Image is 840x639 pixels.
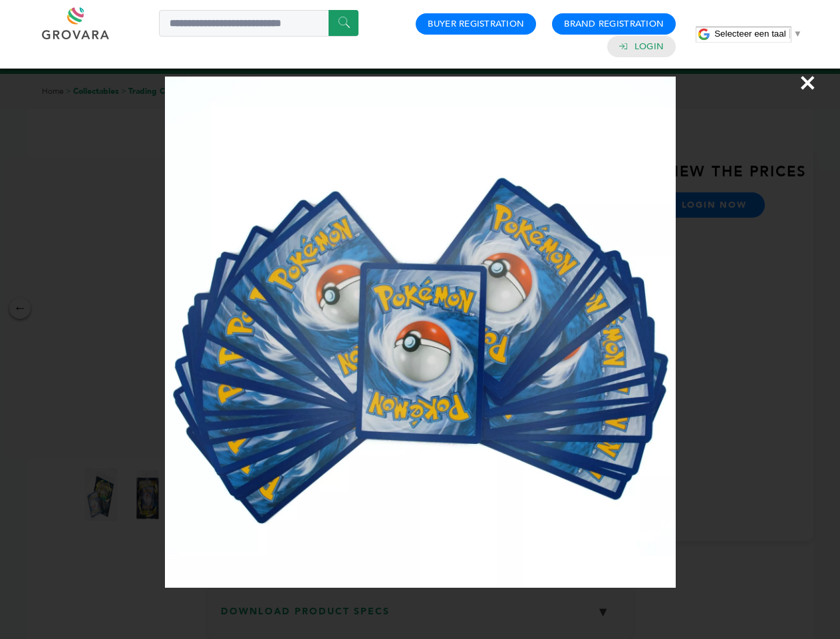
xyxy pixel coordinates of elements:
[714,29,802,39] a: Selecteer een taal​
[793,29,802,39] span: ▼
[165,77,676,588] img: Image Preview
[799,64,817,101] span: ×
[159,10,358,37] input: Search a product or brand...
[714,29,785,39] span: Selecteer een taal
[789,29,790,39] span: ​
[564,18,664,30] a: Brand Registration
[428,18,524,30] a: Buyer Registration
[634,41,664,53] a: Login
